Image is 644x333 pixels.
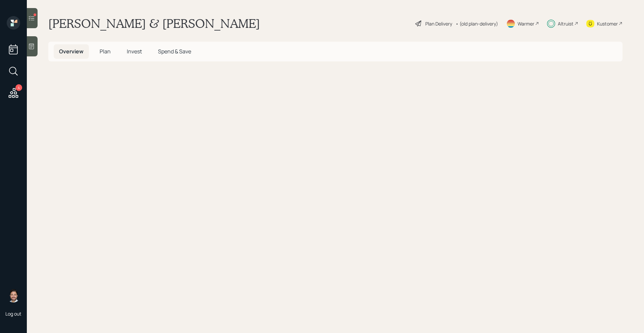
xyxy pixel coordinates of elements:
[158,48,191,55] span: Spend & Save
[15,84,22,91] div: 4
[5,311,21,317] div: Log out
[59,48,84,55] span: Overview
[558,20,574,27] div: Altruist
[7,289,20,302] img: michael-russo-headshot.png
[597,20,618,27] div: Kustomer
[127,48,142,55] span: Invest
[100,48,111,55] span: Plan
[455,20,498,27] div: • (old plan-delivery)
[518,20,534,27] div: Warmer
[48,16,260,31] h1: [PERSON_NAME] & [PERSON_NAME]
[425,20,452,27] div: Plan Delivery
